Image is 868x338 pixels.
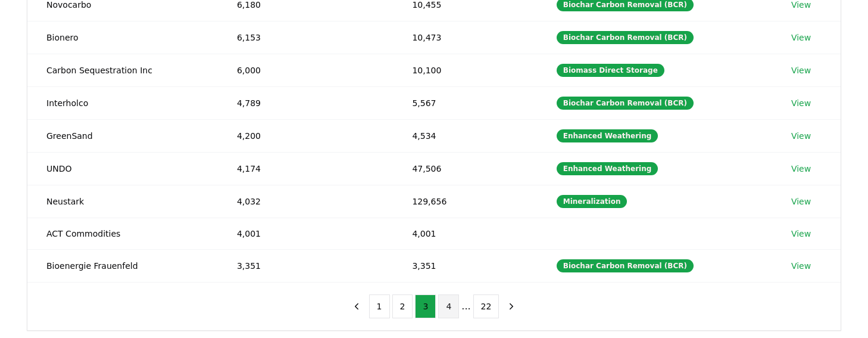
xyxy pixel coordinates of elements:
td: Bioenergie Frauenfeld [27,249,218,282]
a: View [791,130,811,142]
td: 4,534 [393,119,537,152]
td: Neustark [27,185,218,218]
a: View [791,228,811,240]
div: Enhanced Weathering [557,129,658,142]
td: 3,351 [218,249,393,282]
button: 22 [473,294,499,318]
div: Biomass Direct Storage [557,64,664,77]
button: 1 [369,294,390,318]
a: View [791,163,811,175]
div: Biochar Carbon Removal (BCR) [557,97,694,110]
li: ... [461,299,470,314]
div: Biochar Carbon Removal (BCR) [557,259,694,272]
td: 4,001 [218,218,393,249]
button: next page [501,294,522,318]
td: 4,001 [393,218,537,249]
a: View [791,64,811,76]
td: 4,032 [218,185,393,218]
td: 10,100 [393,54,537,86]
a: View [791,97,811,109]
div: Biochar Carbon Removal (BCR) [557,31,694,44]
button: 3 [415,294,436,318]
div: Mineralization [557,195,627,208]
td: 4,789 [218,86,393,119]
td: 6,000 [218,54,393,86]
td: 129,656 [393,185,537,218]
td: Carbon Sequestration Inc [27,54,218,86]
a: View [791,260,811,272]
a: View [791,196,811,207]
td: 5,567 [393,86,537,119]
td: 6,153 [218,21,393,54]
div: Enhanced Weathering [557,162,658,175]
td: Interholco [27,86,218,119]
td: 3,351 [393,249,537,282]
button: 4 [438,294,459,318]
td: Bionero [27,21,218,54]
a: View [791,32,811,44]
td: 4,200 [218,119,393,152]
button: previous page [346,294,367,318]
button: 2 [392,294,413,318]
td: 10,473 [393,21,537,54]
td: 47,506 [393,152,537,185]
td: 4,174 [218,152,393,185]
td: UNDO [27,152,218,185]
td: GreenSand [27,119,218,152]
td: ACT Commodities [27,218,218,249]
